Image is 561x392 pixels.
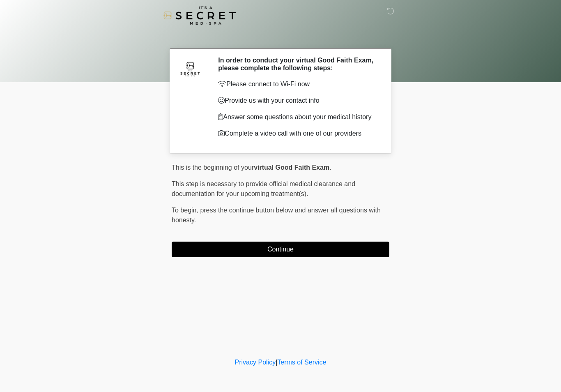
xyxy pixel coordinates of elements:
[329,164,331,171] span: .
[163,6,236,25] img: It's A Secret Med Spa Logo
[218,79,377,89] p: Please connect to Wi-Fi now
[172,207,200,214] span: To begin,
[172,207,381,224] span: press the continue button below and answer all questions with honesty.
[166,30,395,45] h1: ‎ ‎
[218,112,377,122] p: Answer some questions about your medical history
[172,164,254,171] span: This is the beginning of your
[276,359,277,366] a: |
[172,180,355,197] span: This step is necessary to provide official medical clearance and documentation for your upcoming ...
[172,242,389,257] button: Continue
[178,56,202,81] img: Agent Avatar
[254,164,329,171] strong: virtual Good Faith Exam
[218,56,377,72] h2: In order to conduct your virtual Good Faith Exam, please complete the following steps:
[218,129,377,138] p: Complete a video call with one of our providers
[277,359,326,366] a: Terms of Service
[235,359,276,366] a: Privacy Policy
[218,96,377,106] p: Provide us with your contact info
